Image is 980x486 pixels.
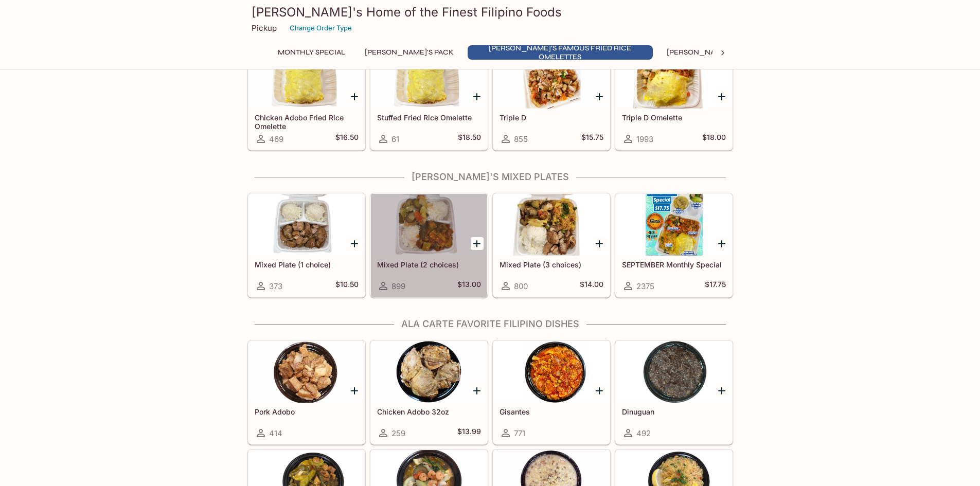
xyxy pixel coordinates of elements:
button: Add Mixed Plate (1 choice) [348,237,361,250]
span: 414 [269,428,282,438]
p: Pickup [252,23,277,33]
button: Add Mixed Plate (2 choices) [471,237,484,250]
div: Triple D [493,47,610,109]
span: 771 [514,428,525,438]
h5: Gisantes [500,407,603,416]
button: Monthly Special [272,45,351,60]
div: Mixed Plate (1 choice) [248,194,365,256]
a: SEPTEMBER Monthly Special2375$17.75 [615,193,733,297]
span: 259 [391,428,405,438]
h5: $15.75 [581,133,603,145]
span: 855 [514,134,528,144]
h5: Stuffed Fried Rice Omelette [377,113,481,122]
button: [PERSON_NAME]'s Pack [359,45,459,60]
button: Change Order Type [285,20,357,36]
a: Dinuguan492 [615,340,733,444]
a: Mixed Plate (3 choices)800$14.00 [493,193,610,297]
button: Add Chicken Adobo 32oz [471,384,484,397]
button: Add Chicken Adobo Fried Rice Omelette [348,90,361,103]
button: Add SEPTEMBER Monthly Special [716,237,728,250]
h5: Chicken Adobo Fried Rice Omelette [255,113,359,130]
button: Add Pork Adobo [348,384,361,397]
span: 2375 [636,281,654,291]
h4: [PERSON_NAME]'s Mixed Plates [247,171,733,183]
div: SEPTEMBER Monthly Special [616,194,732,256]
div: Dinuguan [616,341,732,403]
h5: $13.00 [457,280,481,292]
button: Add Triple D [593,90,606,103]
h5: Chicken Adobo 32oz [377,407,481,416]
a: Gisantes771 [493,340,610,444]
a: Triple D Omelette1993$18.00 [615,46,733,150]
div: Gisantes [493,341,610,403]
div: Mixed Plate (2 choices) [371,194,487,256]
span: 373 [269,281,282,291]
div: Triple D Omelette [616,47,732,109]
h5: Mixed Plate (1 choice) [255,260,359,269]
button: Add Gisantes [593,384,606,397]
h5: Mixed Plate (3 choices) [500,260,603,269]
div: Pork Adobo [248,341,365,403]
h5: Triple D [500,113,603,122]
a: Triple D855$15.75 [493,46,610,150]
span: 469 [269,134,283,144]
a: Chicken Adobo Fried Rice Omelette469$16.50 [248,46,365,150]
h5: $10.50 [335,280,359,292]
div: Stuffed Fried Rice Omelette [371,47,487,109]
button: Add Mixed Plate (3 choices) [593,237,606,250]
a: Pork Adobo414 [248,340,365,444]
h5: $14.00 [580,280,603,292]
button: Add Triple D Omelette [716,90,728,103]
a: Mixed Plate (1 choice)373$10.50 [248,193,365,297]
h5: $18.50 [458,133,481,145]
div: Mixed Plate (3 choices) [493,194,610,256]
span: 492 [636,428,651,438]
span: 61 [391,134,399,144]
a: Chicken Adobo 32oz259$13.99 [370,340,488,444]
h5: Mixed Plate (2 choices) [377,260,481,269]
h5: $17.75 [705,280,726,292]
h5: $16.50 [335,133,359,145]
span: 800 [514,281,528,291]
h5: $18.00 [702,133,726,145]
div: Chicken Adobo Fried Rice Omelette [248,47,365,109]
button: Add Stuffed Fried Rice Omelette [471,90,484,103]
a: Stuffed Fried Rice Omelette61$18.50 [370,46,488,150]
h5: Pork Adobo [255,407,359,416]
h3: [PERSON_NAME]'s Home of the Finest Filipino Foods [252,4,729,20]
h5: $13.99 [457,427,481,439]
h4: Ala Carte Favorite Filipino Dishes [247,318,733,330]
button: Add Dinuguan [716,384,728,397]
span: 1993 [636,134,653,144]
div: Chicken Adobo 32oz [371,341,487,403]
button: [PERSON_NAME]'s Mixed Plates [661,45,792,60]
h5: SEPTEMBER Monthly Special [622,260,726,269]
span: 899 [391,281,405,291]
h5: Triple D Omelette [622,113,726,122]
button: [PERSON_NAME]'s Famous Fried Rice Omelettes [468,45,653,60]
h5: Dinuguan [622,407,726,416]
a: Mixed Plate (2 choices)899$13.00 [370,193,488,297]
